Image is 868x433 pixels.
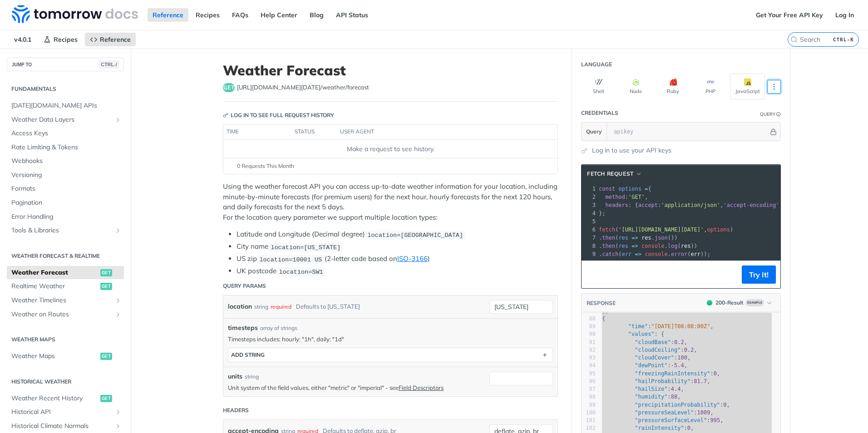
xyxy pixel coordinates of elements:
span: "time" [628,323,648,330]
span: : { : , : } [599,202,848,208]
a: Rate Limiting & Tokens [7,141,124,154]
li: Latitude and Longitude (Decimal degree) [237,229,558,240]
a: Get Your Free API Key [751,8,828,22]
span: => [635,251,641,257]
button: ADD string [228,348,552,362]
span: Historical Climate Normals [11,422,112,431]
span: 100 [677,354,687,361]
span: : , [602,339,687,345]
div: 93 [582,354,596,362]
span: 'application/json' [661,202,720,208]
div: 98 [582,393,596,401]
label: location [228,300,252,313]
span: location=[US_STATE] [271,244,340,251]
span: [DATE][DOMAIN_NAME] APIs [11,101,122,110]
a: Reference [85,33,136,46]
span: console [641,243,665,249]
a: Historical Climate NormalsShow subpages for Historical Climate Normals [7,419,124,433]
button: Shell [581,74,616,99]
h1: Weather Forecast [223,62,558,79]
div: 8 [582,242,597,250]
div: Log in to see full request history [223,111,334,119]
span: 0 Requests This Month [237,162,294,170]
button: Show subpages for Weather Timelines [114,297,122,304]
button: Show subpages for Tools & Libraries [114,227,122,234]
span: res [681,243,691,249]
span: 0 [714,370,717,377]
div: Credentials [581,109,618,117]
div: string [245,373,259,381]
span: : , [602,323,714,330]
div: Query [760,111,775,118]
span: fetch Request [587,170,634,178]
span: then [602,235,615,241]
div: string [254,300,268,313]
a: Versioning [7,168,124,182]
span: . ( . ( )) [599,243,697,249]
span: Historical API [11,408,112,417]
span: 0.2 [674,339,684,345]
span: : , [602,409,714,416]
span: v4.0.1 [9,33,36,46]
span: "rainIntensity" [635,425,684,431]
p: Unit system of the field values, either "metric" or "imperial" - see [228,384,485,392]
div: 90 [582,330,596,338]
div: 91 [582,339,596,346]
th: status [291,125,337,139]
span: }; [599,210,606,216]
span: "humidity" [635,394,667,400]
span: Query [586,128,602,136]
span: Weather Maps [11,352,98,361]
a: Realtime Weatherget [7,280,124,293]
span: https://api.tomorrow.io/v4/weather/forecast [237,83,369,92]
button: 200200-ResultExample [702,298,776,307]
span: get [223,83,235,92]
a: Formats [7,182,124,196]
button: Ruby [656,74,690,99]
kbd: CTRL-K [831,35,856,44]
button: Show subpages for Historical API [114,408,122,416]
span: json [655,235,668,241]
div: 94 [582,362,596,369]
div: Defaults to [US_STATE] [296,300,360,313]
span: options [707,226,730,233]
span: - [671,362,674,369]
input: apikey [609,123,769,141]
a: Blog [305,8,329,22]
span: "cloudBase" [635,339,671,345]
div: 3 [582,201,597,209]
li: City name [237,241,558,252]
a: Weather Data LayersShow subpages for Weather Data Layers [7,113,124,127]
span: location=SW1 [279,268,323,275]
a: Help Center [256,8,302,22]
a: Log In [830,8,859,22]
button: Copy to clipboard [586,268,599,281]
span: 'GET' [628,194,645,200]
span: console [645,251,668,257]
span: 0 [723,402,726,408]
button: JUMP TOCTRL-/ [7,58,124,71]
span: : , [602,394,681,400]
a: Recipes [191,8,225,22]
div: 1 [582,185,597,193]
a: FAQs [227,8,253,22]
span: res [641,235,651,241]
span: 0 [687,425,690,431]
i: Information [776,112,781,117]
a: Weather Mapsget [7,349,124,363]
div: 9 [582,250,597,258]
h2: Fundamentals [7,85,124,93]
span: Weather Timelines [11,296,112,305]
a: Historical APIShow subpages for Historical API [7,405,124,419]
span: 200 [707,300,712,305]
span: "freezingRainIntensity" [635,370,710,377]
span: . ( . ()) [599,235,678,241]
div: 4 [582,209,597,217]
span: = [645,186,648,192]
a: Field Descriptors [399,384,444,391]
span: 'accept-encoding' [724,202,779,208]
span: 88 [671,394,677,400]
div: 6 [582,226,597,234]
span: 1009 [697,409,710,416]
span: "hailProbability" [635,378,690,384]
